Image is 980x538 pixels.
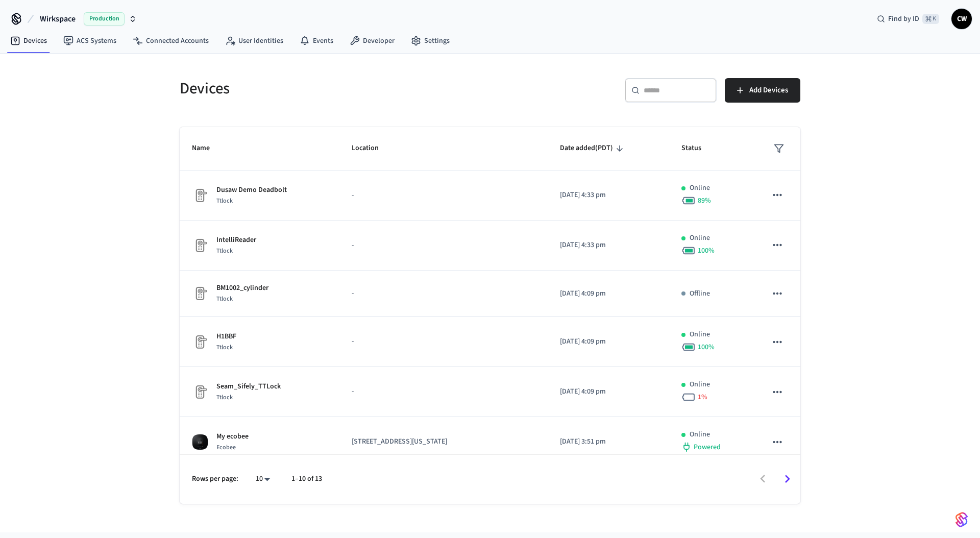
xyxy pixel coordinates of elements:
[698,342,715,352] span: 100 %
[192,187,208,204] img: Placeholder Lock Image
[352,240,535,251] p: -
[403,32,458,50] a: Settings
[192,474,238,484] p: Rows per page:
[681,140,715,156] span: Status
[55,32,125,50] a: ACS Systems
[216,381,281,392] p: Seam_Sifely_TTLock
[725,78,800,103] button: Add Devices
[216,331,236,342] p: H1BBF
[560,386,657,397] p: [DATE] 4:09 pm
[352,288,535,299] p: -
[352,140,392,156] span: Location
[352,436,535,447] p: [STREET_ADDRESS][US_STATE]
[690,233,710,243] p: Online
[216,283,268,294] p: BM1002_cylinder
[251,472,275,486] div: 10
[180,78,484,99] h5: Devices
[125,32,217,50] a: Connected Accounts
[216,235,256,246] p: IntelliReader
[217,32,291,50] a: User Identities
[888,14,919,24] span: Find by ID
[690,288,710,299] p: Offline
[192,334,208,350] img: Placeholder Lock Image
[216,295,233,303] span: Ttlock
[698,195,711,206] span: 89 %
[40,13,76,25] span: Wirkspace
[291,32,341,50] a: Events
[216,431,249,442] p: My ecobee
[216,185,287,195] p: Dusaw Demo Deadbolt
[216,443,236,452] span: Ecobee
[690,429,710,440] p: Online
[698,246,715,256] span: 100 %
[560,240,657,251] p: [DATE] 4:33 pm
[192,384,208,400] img: Placeholder Lock Image
[690,379,710,390] p: Online
[341,32,403,50] a: Developer
[84,12,125,26] span: Production
[560,190,657,201] p: [DATE] 4:33 pm
[192,434,208,450] img: ecobee_lite_3
[560,336,657,347] p: [DATE] 4:09 pm
[560,288,657,299] p: [DATE] 4:09 pm
[922,14,939,24] span: ⌘ K
[291,474,322,484] p: 1–10 of 13
[690,329,710,340] p: Online
[192,285,208,302] img: Placeholder Lock Image
[216,197,233,205] span: Ttlock
[698,392,707,402] span: 1 %
[352,386,535,397] p: -
[192,237,208,254] img: Placeholder Lock Image
[2,32,55,50] a: Devices
[216,247,233,255] span: Ttlock
[352,190,535,201] p: -
[352,336,535,347] p: -
[951,9,972,29] button: CW
[560,140,626,156] span: Date added(PDT)
[955,511,968,528] img: SeamLogoGradient.69752ec5.svg
[952,10,971,28] span: CW
[694,442,721,452] span: Powered
[192,140,223,156] span: Name
[749,84,788,97] span: Add Devices
[216,343,233,352] span: Ttlock
[560,436,657,447] p: [DATE] 3:51 pm
[216,393,233,402] span: Ttlock
[775,467,799,491] button: Go to next page
[690,183,710,193] p: Online
[869,10,947,28] div: Find by ID⌘ K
